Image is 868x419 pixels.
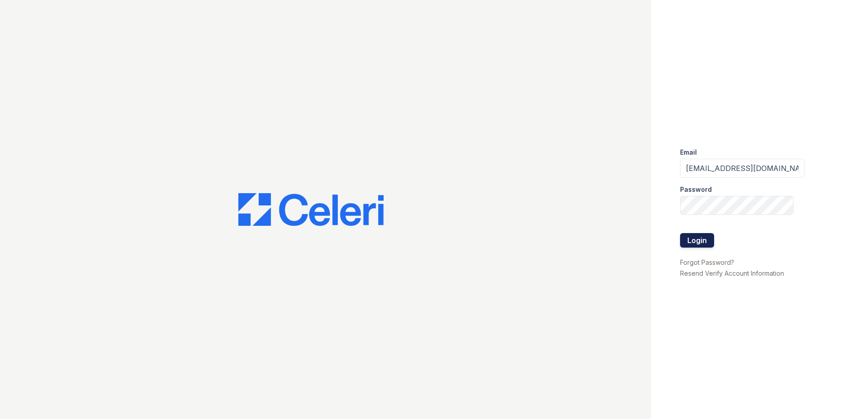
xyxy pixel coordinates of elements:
[680,148,697,157] label: Email
[680,269,784,277] a: Resend Verify Account Information
[238,193,384,226] img: CE_Logo_Blue-a8612792a0a2168367f1c8372b55b34899dd931a85d93a1a3d3e32e68fde9ad4.png
[680,233,714,248] button: Login
[680,258,734,266] a: Forgot Password?
[680,185,712,194] label: Password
